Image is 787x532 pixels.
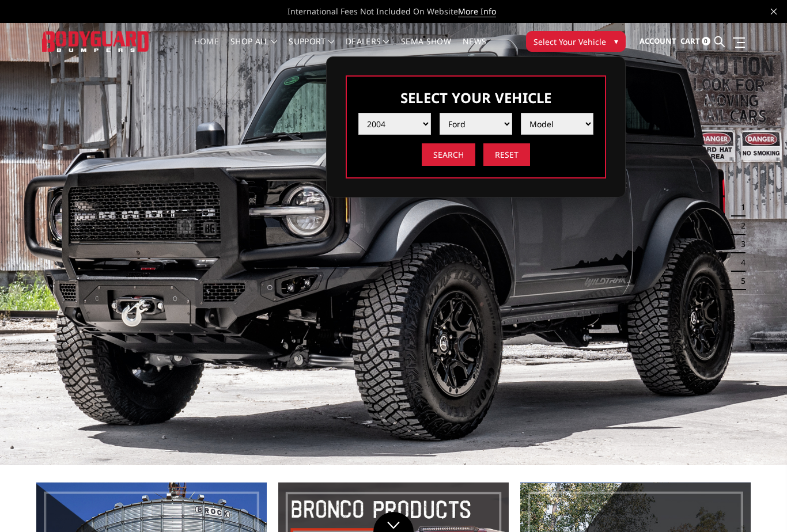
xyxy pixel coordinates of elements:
input: Search [422,143,475,166]
a: News [463,37,486,60]
a: Account [640,26,676,57]
button: 5 of 5 [734,272,746,290]
a: Dealers [346,37,389,60]
button: 3 of 5 [734,235,746,253]
span: Cart [680,36,700,46]
input: Reset [483,143,530,166]
span: Select Your Vehicle [534,36,606,48]
span: ▾ [614,35,618,47]
h3: Select Your Vehicle [358,88,593,107]
a: shop all [230,37,277,60]
button: 1 of 5 [734,198,746,216]
button: 2 of 5 [734,216,746,235]
span: Account [640,36,676,46]
a: Support [289,37,334,60]
a: Home [194,37,219,60]
img: BODYGUARD BUMPERS [42,31,150,52]
button: Select Your Vehicle [526,31,626,52]
a: More Info [458,6,496,17]
a: SEMA Show [401,37,451,60]
span: 0 [702,37,710,45]
button: 4 of 5 [734,253,746,272]
a: Cart 0 [680,26,710,57]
